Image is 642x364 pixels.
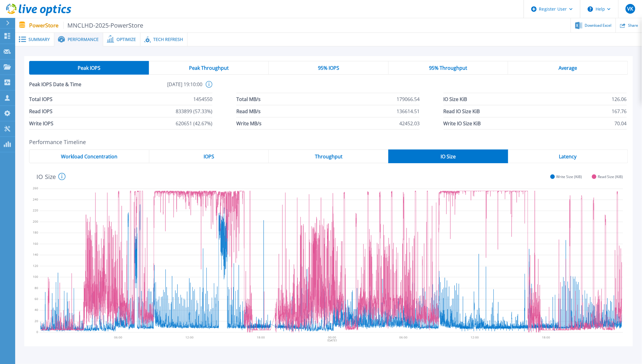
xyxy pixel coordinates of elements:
[257,335,265,339] text: 18:00
[444,117,481,129] span: Write IO Size KiB
[33,208,38,213] text: 220
[35,308,38,312] text: 40
[559,66,577,70] span: Average
[193,93,212,105] span: 1454550
[36,173,66,180] h4: IO Size
[399,117,420,129] span: 42452.03
[615,117,627,129] span: 70.04
[117,37,136,42] span: Optimize
[236,93,261,105] span: Total MB/s
[153,37,183,42] span: Tech Refresh
[29,139,628,145] h2: Performance Timeline
[585,24,612,27] span: Download Excel
[628,24,638,27] span: Share
[29,117,53,129] span: Write IOPS
[236,105,261,117] span: Read MB/s
[399,335,407,339] text: 06:00
[204,154,214,159] span: IOPS
[29,81,116,93] span: Peak IOPS Date & Time
[318,66,339,70] span: 95% IOPS
[185,335,194,339] text: 12:00
[444,93,467,105] span: IO Size KiB
[61,154,117,159] span: Workload Concentration
[33,231,38,235] text: 180
[236,117,262,129] span: Write MB/s
[29,37,50,42] span: Summary
[328,335,336,339] text: 00:00
[612,105,627,117] span: 167.76
[33,264,38,268] text: 120
[29,105,52,117] span: Read IOPS
[327,338,337,342] text: [DATE]
[397,93,420,105] span: 179066.54
[612,93,627,105] span: 126.06
[598,174,623,179] span: Read Size (KiB)
[33,219,38,224] text: 200
[35,286,38,290] text: 80
[116,81,202,93] span: [DATE] 19:10:00
[78,66,100,70] span: Peak IOPS
[35,319,38,323] text: 20
[35,297,38,301] text: 60
[559,154,577,159] span: Latency
[33,197,38,201] text: 240
[63,22,144,29] span: MNCLHD-2025-PowerStore
[542,335,550,339] text: 18:00
[29,22,144,29] p: PowerStore
[444,105,480,117] span: Read IO Size KiB
[441,154,456,159] span: IO Size
[33,241,38,246] text: 160
[471,335,479,339] text: 12:00
[397,105,420,117] span: 136614.51
[33,253,38,257] text: 140
[29,93,52,105] span: Total IOPS
[556,174,582,179] span: Write Size (KiB)
[68,37,99,42] span: Performance
[315,154,343,159] span: Throughput
[114,335,122,339] text: 06:00
[33,186,38,190] text: 260
[429,66,468,70] span: 95% Throughput
[189,66,229,70] span: Peak Throughput
[176,105,212,117] span: 833899 (57.33%)
[33,275,38,279] text: 100
[36,330,38,334] text: 0
[176,117,212,129] span: 620651 (42.67%)
[627,6,633,11] span: VK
